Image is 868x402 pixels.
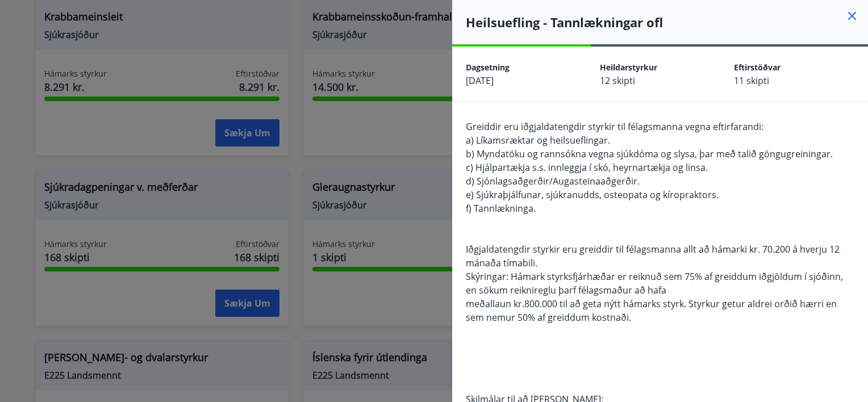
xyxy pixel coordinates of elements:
[466,175,640,187] span: d) Sjónlagsaðgerðir/Augasteinaaðgerðir.
[466,134,610,146] span: a) Líkamsræktar og heilsueflingar.
[734,74,769,87] span: 11 skipti
[466,189,719,201] span: e) Sjúkraþjálfunar, sjúkranudds, osteopata og kíropraktors.
[466,298,837,324] span: meðallaun kr.800.000 til að geta nýtt hámarks styrk. Styrkur getur aldrei orðið hærri en sem nemu...
[466,243,840,269] span: Iðgjaldatengdir styrkir eru greiddir til félagsmanna allt að hámarki kr. 70.200 á hverju 12 mánað...
[466,120,763,133] span: Greiddir eru iðgjaldatengdir styrkir til félagsmanna vegna eftirfarandi:
[466,14,868,31] h4: Heilsuefling - Tannlækningar ofl
[466,74,494,87] span: [DATE]
[466,202,536,215] span: f) Tannlækninga.
[600,62,657,73] span: Heildarstyrkur
[466,161,708,174] span: c) Hjálpartækja s.s. innleggja í skó, heyrnartækja og linsa.
[466,148,833,160] span: b) Myndatöku og rannsókna vegna sjúkdóma og slysa, þar með talið göngugreiningar.
[734,62,781,73] span: Eftirstöðvar
[466,270,843,296] span: Skýringar: Hámark styrksfjárhæðar er reiknuð sem 75% af greiddum iðgjöldum í sjóðinn, en sökum re...
[600,74,635,87] span: 12 skipti
[466,62,510,73] span: Dagsetning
